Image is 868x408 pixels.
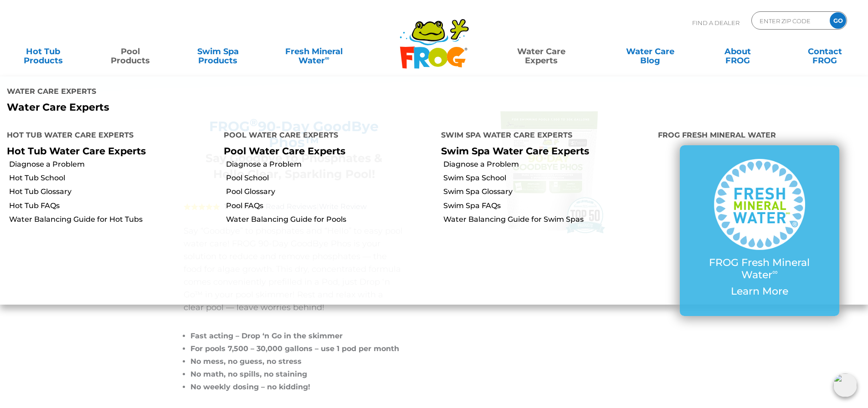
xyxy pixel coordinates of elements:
[772,267,778,276] sup: ∞
[271,42,356,61] a: Fresh MineralWater∞
[226,201,434,211] a: Pool FAQs
[658,127,861,145] h4: FROG Fresh Mineral Water
[441,145,589,157] a: Swim Spa Water Care Experts
[190,370,307,378] span: No math, no spills, no staining
[226,214,434,224] a: Water Balancing Guide for Pools
[698,257,821,281] p: FROG Fresh Mineral Water
[443,187,651,197] a: Swim Spa Glossary
[7,127,210,145] h4: Hot Tub Water Care Experts
[190,330,405,342] li: Fast acting – Drop ‘n Go in the skimmer
[9,42,77,61] a: Hot TubProducts
[226,187,434,197] a: Pool Glossary
[7,145,146,157] a: Hot Tub Water Care Experts
[698,286,821,297] p: Learn More
[7,102,427,113] p: Water Care Experts
[190,357,302,366] span: No mess, no guess, no stress
[190,382,310,391] span: No weekly dosing – no kidding!
[9,173,217,183] a: Hot Tub School
[224,127,427,145] h4: Pool Water Care Experts
[9,187,217,197] a: Hot Tub Glossary
[759,14,820,27] input: Zip Code Form
[184,42,252,61] a: Swim SpaProducts
[7,83,427,102] h4: Water Care Experts
[443,159,651,169] a: Diagnose a Problem
[224,145,345,157] a: Pool Water Care Experts
[830,12,846,29] input: GO
[616,42,684,61] a: Water CareBlog
[443,214,651,224] a: Water Balancing Guide for Swim Spas
[692,11,740,34] p: Find A Dealer
[833,373,857,397] img: openIcon
[97,42,164,61] a: PoolProducts
[704,42,771,61] a: AboutFROG
[226,173,434,183] a: Pool School
[698,159,821,302] a: FROG Fresh Mineral Water∞ Learn More
[791,42,859,61] a: ContactFROG
[486,42,596,61] a: Water CareExperts
[325,54,329,61] sup: ∞
[9,159,217,169] a: Diagnose a Problem
[190,342,405,355] li: For pools 7,500 – 30,000 gallons – use 1 pod per month
[9,214,217,224] a: Water Balancing Guide for Hot Tubs
[441,127,644,145] h4: Swim Spa Water Care Experts
[443,173,651,183] a: Swim Spa School
[9,201,217,211] a: Hot Tub FAQs
[226,159,434,169] a: Diagnose a Problem
[443,201,651,211] a: Swim Spa FAQs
